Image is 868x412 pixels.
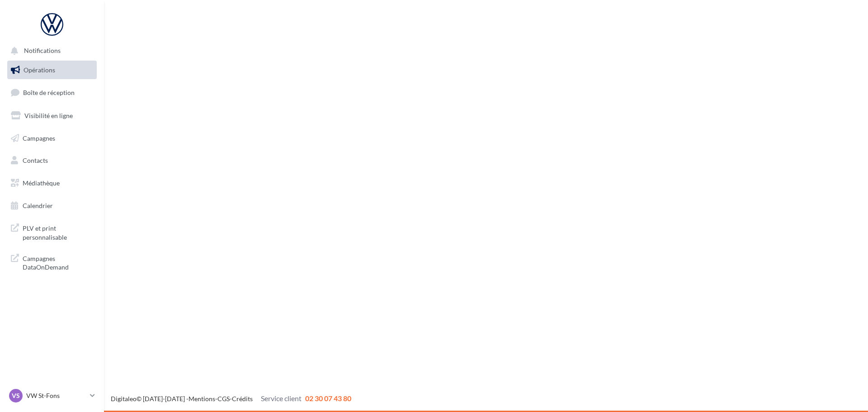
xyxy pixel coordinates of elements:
[261,394,302,403] span: Service client
[5,196,99,215] a: Calendrier
[24,47,61,55] span: Notifications
[189,395,215,403] a: Mentions
[12,391,20,400] span: VS
[26,391,86,400] p: VW St-Fons
[7,387,97,404] a: VS VW St-Fons
[23,134,55,142] span: Campagnes
[5,61,99,80] a: Opérations
[5,106,99,125] a: Visibilité en ligne
[5,151,99,170] a: Contacts
[23,222,93,242] span: PLV et print personnalisable
[5,129,99,148] a: Campagnes
[5,249,99,275] a: Campagnes DataOnDemand
[5,83,99,102] a: Boîte de réception
[24,66,55,74] span: Opérations
[23,202,53,209] span: Calendrier
[23,89,75,96] span: Boîte de réception
[23,156,48,164] span: Contacts
[5,174,99,193] a: Médiathèque
[5,218,99,245] a: PLV et print personnalisable
[232,395,253,403] a: Crédits
[24,112,73,119] span: Visibilité en ligne
[111,395,137,403] a: Digitaleo
[111,395,351,403] span: © [DATE]-[DATE] - - -
[23,179,60,187] span: Médiathèque
[23,252,93,272] span: Campagnes DataOnDemand
[305,394,351,403] span: 02 30 07 43 80
[217,395,230,403] a: CGS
